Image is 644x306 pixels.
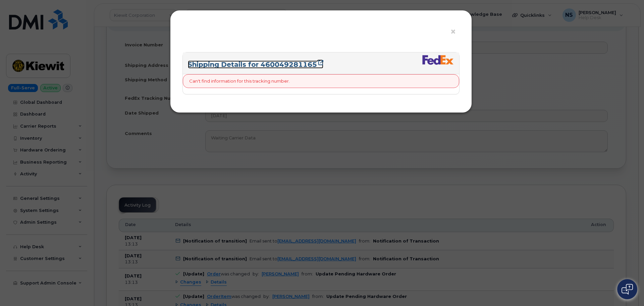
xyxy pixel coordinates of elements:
[422,55,454,65] img: fedex-bc01427081be8802e1fb5a1adb1132915e58a0589d7a9405a0dcbe1127be6add.png
[189,78,290,84] p: Can't find information for this tracking number.
[450,27,460,37] button: ×
[450,26,456,38] span: ×
[622,284,633,295] img: Open chat
[188,60,323,69] a: Shipping Details for 460049281165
